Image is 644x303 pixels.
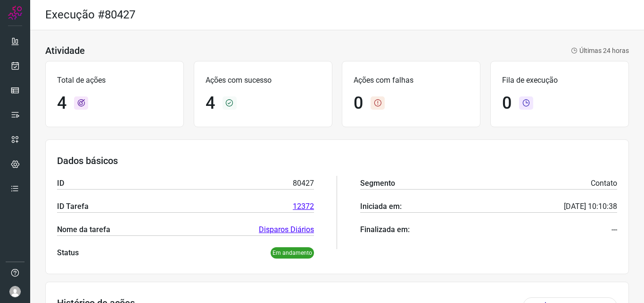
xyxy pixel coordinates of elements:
img: Logo [8,6,22,20]
p: Contato [591,178,617,189]
p: Ações com sucesso [206,75,321,86]
h1: 0 [354,93,363,113]
p: Total de ações [57,75,172,86]
h3: Atividade [45,45,85,56]
p: 80427 [293,178,314,189]
p: Finalizada em: [360,224,410,235]
p: Ações com falhas [354,75,469,86]
p: ID [57,178,64,189]
p: Status [57,247,79,259]
a: 12372 [293,201,314,212]
a: Disparos Diários [259,224,314,235]
p: ID Tarefa [57,201,89,212]
h3: Dados básicos [57,155,617,166]
p: Segmento [360,178,395,189]
p: [DATE] 10:10:38 [564,201,617,212]
p: Fila de execução [502,75,617,86]
p: --- [611,224,617,235]
p: Nome da tarefa [57,224,110,235]
img: avatar-user-boy.jpg [9,286,21,297]
h1: 0 [502,93,512,113]
p: Iniciada em: [360,201,402,212]
p: Em andamento [271,247,314,259]
h1: 4 [206,93,215,113]
p: Últimas 24 horas [571,46,629,56]
h1: 4 [57,93,66,113]
h2: Execução #80427 [45,8,135,22]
